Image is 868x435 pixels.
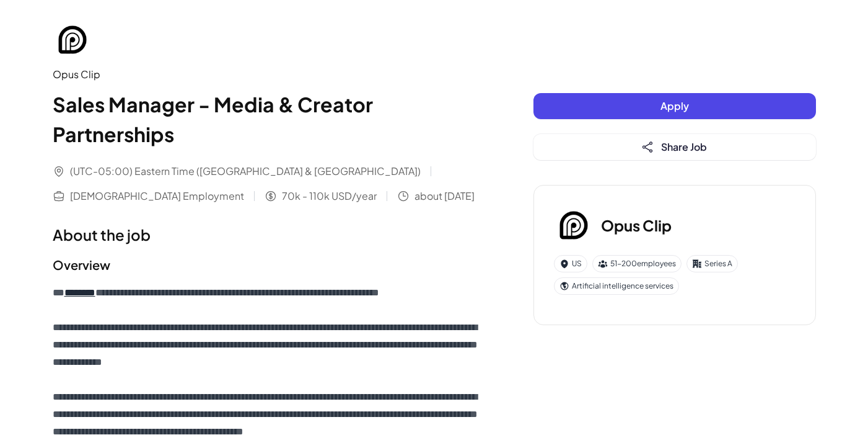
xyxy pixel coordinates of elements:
[53,223,484,246] h1: About the job
[70,189,244,204] span: [DEMOGRAPHIC_DATA] Employment
[554,277,679,295] div: Artificial intelligence services
[53,20,92,60] img: Op
[70,164,421,179] span: (UTC-05:00) Eastern Time ([GEOGRAPHIC_DATA] & [GEOGRAPHIC_DATA])
[533,134,816,160] button: Share Job
[592,255,682,272] div: 51-200 employees
[533,93,816,119] button: Apply
[53,67,484,82] div: Opus Clip
[282,189,377,204] span: 70k - 110k USD/year
[686,255,738,272] div: Series A
[554,205,594,245] img: Op
[53,256,484,274] h2: Overview
[601,214,672,236] h3: Opus Clip
[554,255,587,272] div: US
[660,99,689,112] span: Apply
[414,189,475,204] span: about [DATE]
[53,89,484,149] h1: Sales Manager - Media & Creator Partnerships
[661,140,707,153] span: Share Job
